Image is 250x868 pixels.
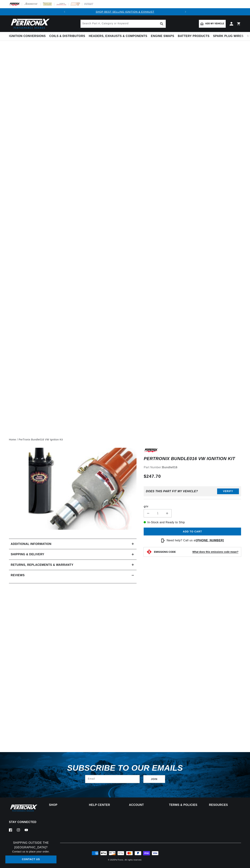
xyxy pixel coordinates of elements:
media-gallery: Gallery Viewer [9,448,137,531]
summary: Account [129,804,161,806]
button: Add to cart [144,528,241,536]
p: Contact us to place your order. [5,850,56,854]
a: Add my vehicle [199,20,226,28]
div: Part Number: [144,465,241,470]
h3: Subscribe to our emails [67,765,183,771]
h2: Reviews [11,573,25,578]
button: Translation missing: en.sections.announcements.next_announcement [182,8,189,15]
a: [PHONE_NUMBER] [196,539,224,542]
button: Translation missing: en.sections.announcements.previous_announcement [61,8,68,15]
button: Subscribe [143,775,165,783]
div: 1 of 2 [68,10,182,14]
img: Pertronix [9,804,38,812]
nav: breadcrumbs [9,438,241,442]
p: Need help? Call us at [167,538,224,543]
button: EMISSIONS CODEWhat does this emissions code mean? [154,550,238,553]
a: PerTronix Bundle016 VW Ignition Kit [19,438,63,442]
div: Announcement [68,10,182,14]
summary: Terms & policies [169,804,201,806]
summary: Shipping & Delivery [9,549,137,560]
input: Email [85,775,140,783]
span: Add my vehicle [205,22,224,25]
summary: Battery Products [176,32,211,40]
span: Coils & Distributors [49,34,85,38]
a: SHOP BEST SELLING IGNITION & EXHAUST [96,10,154,13]
summary: Coils & Distributors [48,32,87,40]
h2: Additional information [11,542,51,546]
small: All rights reserved. [125,859,142,861]
strong: EMISSIONS CODE [154,550,176,553]
img: Pertronix [9,18,50,30]
strong: What does this emissions code mean? [192,550,238,553]
button: search button [158,20,166,28]
a: PerTronix [115,859,123,861]
h2: Returns, Replacements & Warranty [11,563,73,567]
span: Engine Swaps [151,34,174,38]
summary: Headers, Exhausts & Components [87,32,149,40]
p: In-Stock and Ready to Ship [144,520,241,525]
h1: PerTronix Bundle016 VW Ignition Kit [144,457,241,460]
summary: Engine Swaps [149,32,176,40]
a: Home [9,438,16,442]
span: Spark Plug Wires [213,34,243,38]
span: Battery Products [178,34,209,38]
summary: Ignition Conversions [9,32,48,40]
small: © 2025 . [108,859,124,861]
span: $247.70 [144,473,161,480]
a: Contact Us [5,855,56,864]
summary: Shop [49,804,81,806]
summary: Additional information [9,539,137,549]
input: Search Part #, Category or Keyword [81,20,166,28]
label: QTY [144,505,241,508]
strong: Bundle016 [162,466,177,469]
span: Ignition Conversions [9,34,46,38]
summary: Reviews [9,570,137,580]
span: Headers, Exhausts & Components [89,34,147,38]
p: Stay Connected [9,820,37,824]
summary: Help Center [89,804,121,806]
summary: Resources [209,804,241,806]
h3: Shipping Outside the [GEOGRAPHIC_DATA]? [5,840,56,850]
summary: Returns, Replacements & Warranty [9,560,137,570]
summary: Spark Plug Wires [211,32,245,40]
div: Does This part fit My vehicle? [146,490,198,493]
button: Verify [217,488,239,494]
img: Emissions code [146,549,152,555]
h2: Shipping & Delivery [11,552,44,557]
